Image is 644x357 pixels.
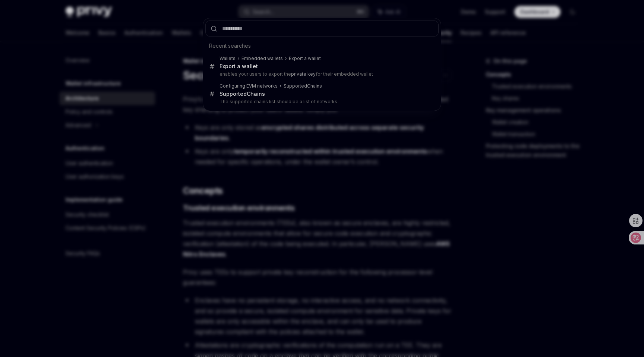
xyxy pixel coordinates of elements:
[247,91,265,97] b: Chains
[220,83,278,89] div: Configuring EVM networks
[241,56,283,61] div: Embedded wallets
[209,42,251,50] span: Recent searches
[289,56,321,61] div: Export a wallet
[220,99,423,105] p: The supported chains list should be a list of networks
[284,83,322,89] div: Supported
[220,56,236,61] div: Wallets
[220,63,258,70] div: Export a wallet
[307,83,322,89] b: Chains
[220,91,265,97] div: Supported
[220,71,423,77] p: enables your users to export the for their embedded wallet
[291,71,316,77] b: private key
